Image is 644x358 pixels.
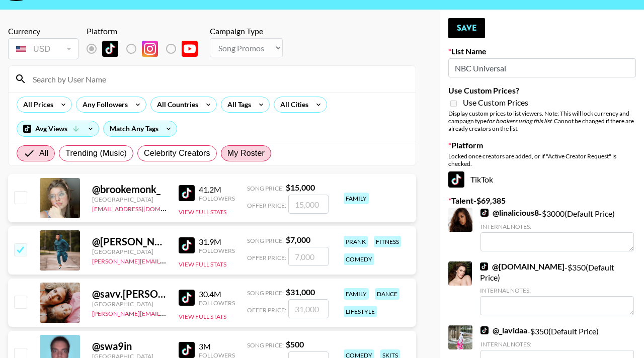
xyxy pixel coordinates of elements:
div: Remove selected talent to change your currency [8,36,78,61]
div: Locked once creators are added, or if "Active Creator Request" is checked. [448,152,636,167]
div: Internal Notes: [480,287,634,294]
div: TikTok [448,171,636,188]
div: prank [344,236,368,247]
div: lifestyle [344,306,377,317]
div: All Cities [274,97,310,112]
a: [EMAIL_ADDRESS][DOMAIN_NAME] [92,203,193,213]
button: View Full Stats [179,208,226,216]
div: Internal Notes: [480,340,634,348]
a: [PERSON_NAME][EMAIL_ADDRESS][DOMAIN_NAME] [92,308,241,317]
strong: $ 15,000 [286,183,315,192]
div: 41.2M [199,185,235,195]
strong: $ 7,000 [286,235,310,244]
span: Song Price: [247,237,284,244]
img: Instagram [142,41,158,57]
span: Offer Price: [247,254,286,261]
div: Followers [199,247,235,254]
div: Match Any Tags [104,121,177,136]
span: Song Price: [247,289,284,297]
input: 31,000 [288,299,329,318]
div: Currency [8,26,78,36]
div: [GEOGRAPHIC_DATA] [92,300,167,308]
div: @ savv.[PERSON_NAME] [92,288,167,300]
img: TikTok [179,342,195,358]
strong: $ 31,000 [286,287,315,297]
label: Talent - $ 69,385 [448,196,636,206]
img: YouTube [182,41,198,57]
div: family [344,288,369,300]
label: Platform [448,140,636,150]
img: TikTok [448,171,464,188]
div: All Countries [151,97,200,112]
strong: $ 500 [286,339,304,349]
img: TikTok [179,290,195,306]
div: 30.4M [199,289,235,299]
label: List Name [448,46,636,56]
span: Celebrity Creators [144,147,210,159]
div: comedy [344,253,374,265]
div: Any Followers [76,97,130,112]
span: Use Custom Prices [463,98,528,108]
div: family [344,193,369,204]
input: 15,000 [288,195,329,214]
div: Internal Notes: [480,223,634,230]
img: TikTok [179,237,195,253]
button: View Full Stats [179,260,226,268]
div: @ swa9in [92,340,167,352]
img: TikTok [480,326,489,334]
input: Search by User Name [27,71,410,87]
div: Followers [199,299,235,307]
img: TikTok [102,41,118,57]
div: [GEOGRAPHIC_DATA] [92,196,167,203]
img: TikTok [480,209,489,217]
div: @ brookemonk_ [92,183,167,196]
span: Song Price: [247,341,284,349]
div: [GEOGRAPHIC_DATA] [92,248,167,255]
span: Offer Price: [247,202,286,209]
a: [PERSON_NAME][EMAIL_ADDRESS][DOMAIN_NAME] [92,255,241,265]
span: Trending (Music) [65,147,127,159]
div: All Tags [221,97,253,112]
input: 7,000 [288,247,329,266]
div: Followers [199,195,235,202]
a: @linalicious8 [480,208,539,218]
div: dance [375,288,399,300]
div: 31.9M [199,237,235,247]
div: Avg Views [17,121,99,136]
div: Display custom prices to list viewers. Note: This will lock currency and campaign type . Cannot b... [448,110,636,132]
div: 3M [199,341,235,351]
div: - $ 350 (Default Price) [480,261,634,315]
div: Platform [87,26,206,36]
span: Song Price: [247,185,284,192]
a: @_lavidaa [480,325,527,335]
span: All [39,147,48,159]
div: - $ 3000 (Default Price) [480,208,634,251]
div: Campaign Type [210,26,283,36]
button: View Full Stats [179,313,226,320]
button: Save [448,18,485,38]
span: Offer Price: [247,306,286,314]
label: Use Custom Prices? [448,85,636,96]
div: All Prices [17,97,55,112]
img: TikTok [480,262,488,271]
div: USD [10,40,76,58]
em: for bookers using this list [487,117,551,125]
div: fitness [374,236,401,247]
div: @ [PERSON_NAME].[PERSON_NAME] [92,235,167,248]
span: My Roster [227,147,265,159]
div: Remove selected talent to change platforms [87,38,206,59]
a: @[DOMAIN_NAME] [480,261,565,272]
img: TikTok [179,185,195,201]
